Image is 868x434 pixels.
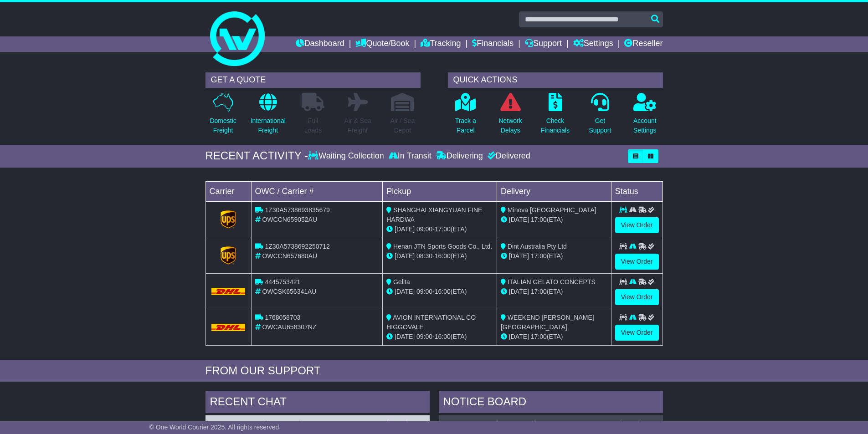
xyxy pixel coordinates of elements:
[210,420,425,428] div: ( )
[531,288,547,295] span: 17:00
[211,288,246,295] img: DHL.png
[262,288,316,295] span: OWCSK656341AU
[448,72,663,88] div: QUICK ACTIONS
[265,206,329,214] span: 1Z30A5738693835679
[443,420,658,428] div: ( )
[508,278,596,286] span: ITALIAN GELATO CONCEPTS
[386,314,476,331] span: AVION INTERNATIONAL CO HIGGOVALE
[251,181,383,201] td: OWC / Carrier #
[508,206,596,214] span: Minova [GEOGRAPHIC_DATA]
[395,252,415,260] span: [DATE]
[209,92,236,140] a: DomesticFreight
[421,36,461,52] a: Tracking
[386,332,493,342] div: - (ETA)
[205,149,308,163] div: RECENT ACTIVITY -
[267,420,299,427] span: S00258563
[509,333,529,340] span: [DATE]
[344,116,371,135] p: Air & Sea Freight
[455,116,476,135] p: Track a Parcel
[615,254,659,270] a: View Order
[416,333,432,340] span: 09:00
[296,36,344,52] a: Dashboard
[455,92,477,140] a: Track aParcel
[435,288,451,295] span: 16:00
[501,251,607,261] div: (ETA)
[251,116,286,135] p: International Freight
[498,92,522,140] a: NetworkDelays
[355,36,409,52] a: Quote/Book
[525,36,562,52] a: Support
[395,333,415,340] span: [DATE]
[262,323,316,331] span: OWCAU658307NZ
[435,333,451,340] span: 16:00
[386,225,493,234] div: - (ETA)
[509,216,529,223] span: [DATE]
[205,391,430,415] div: RECENT CHAT
[416,288,432,295] span: 09:00
[395,225,415,233] span: [DATE]
[386,151,434,161] div: In Transit
[262,252,317,260] span: OWCCN657680AU
[221,246,236,265] img: GetCarrierServiceLogo
[383,181,497,201] td: Pickup
[531,252,547,260] span: 17:00
[416,252,432,260] span: 08:30
[485,151,530,161] div: Delivered
[620,420,658,428] div: [DATE] 10:21
[210,116,236,135] p: Domestic Freight
[205,72,421,88] div: GET A QUOTE
[611,181,663,201] td: Status
[416,225,432,233] span: 09:00
[498,116,522,135] p: Network Delays
[302,116,324,135] p: Full Loads
[501,215,607,225] div: (ETA)
[434,151,485,161] div: Delivering
[509,288,529,295] span: [DATE]
[439,391,663,415] div: NOTICE BOARD
[501,287,607,296] div: (ETA)
[393,278,410,286] span: Gelita
[633,92,657,140] a: AccountSettings
[472,36,514,52] a: Financials
[265,243,329,250] span: 1Z30A5738692250712
[615,289,659,305] a: View Order
[501,332,607,342] div: (ETA)
[633,116,657,135] p: Account Settings
[265,314,300,321] span: 1768058703
[541,116,570,135] p: Check Financials
[390,116,415,135] p: Air / Sea Depot
[221,210,236,229] img: GetCarrierServiceLogo
[540,92,570,140] a: CheckFinancials
[588,92,611,140] a: GetSupport
[531,333,547,340] span: 17:00
[395,288,415,295] span: [DATE]
[205,181,251,201] td: Carrier
[508,243,567,250] span: Dint Australia Pty Ltd
[573,36,613,52] a: Settings
[387,420,425,428] div: [DATE] 10:14
[435,252,451,260] span: 16:00
[205,364,663,378] div: FROM OUR SUPPORT
[386,287,493,296] div: - (ETA)
[265,278,300,286] span: 4445753421
[501,314,594,331] span: WEEKEND [PERSON_NAME][GEOGRAPHIC_DATA]
[393,243,492,250] span: Henan JTN Sports Goods Co., Ltd.
[509,252,529,260] span: [DATE]
[262,216,317,223] span: OWCCN659052AU
[443,420,498,427] a: OWCSK659107AU
[149,424,281,431] span: © One World Courier 2025. All rights reserved.
[211,324,246,331] img: DHL.png
[250,92,286,140] a: InternationalFreight
[497,181,611,201] td: Delivery
[589,116,611,135] p: Get Support
[615,217,659,233] a: View Order
[210,420,265,427] a: OWCFR651900AU
[308,151,386,161] div: Waiting Collection
[499,420,532,427] span: S00257897
[386,251,493,261] div: - (ETA)
[435,225,451,233] span: 17:00
[386,206,482,223] span: SHANGHAI XIANGYUAN FINE HARDWA
[615,325,659,341] a: View Order
[624,36,663,52] a: Reseller
[531,216,547,223] span: 17:00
